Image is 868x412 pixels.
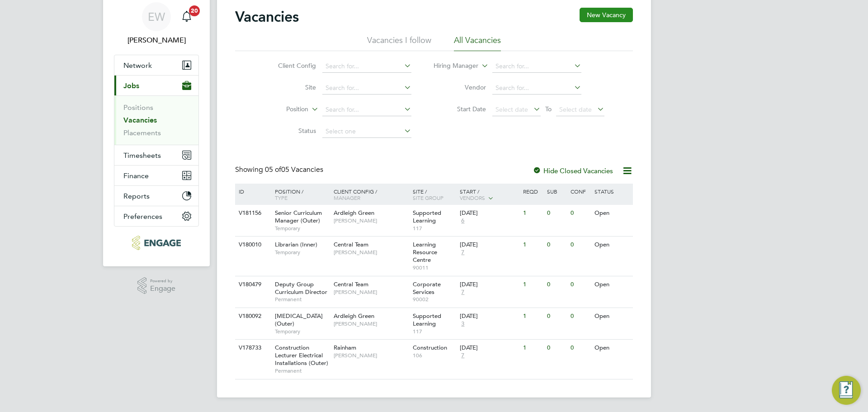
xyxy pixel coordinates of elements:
span: Ardleigh Green [334,209,374,217]
a: Placements [123,128,161,137]
div: Status [592,184,632,199]
label: Status [264,127,316,135]
span: Central Team [334,280,368,288]
span: Finance [123,171,149,180]
span: Select date [495,105,528,114]
div: Open [592,205,632,222]
a: Positions [123,103,153,112]
div: 0 [568,237,592,253]
a: Vacancies [123,116,157,124]
div: V180479 [236,276,268,293]
span: EW [148,11,165,23]
span: Central Team [334,241,368,248]
span: [PERSON_NAME] [334,289,408,296]
span: Ella Wratten [114,35,199,46]
div: 0 [545,237,568,253]
button: Network [114,55,198,75]
div: 0 [545,205,568,222]
a: Powered byEngage [137,277,176,294]
span: To [542,103,554,115]
span: 3 [460,320,466,328]
label: Position [256,105,308,114]
span: 7 [460,352,466,360]
div: Open [592,340,632,356]
h2: Vacancies [235,8,299,26]
div: 0 [545,276,568,293]
button: Preferences [114,206,198,226]
div: [DATE] [460,281,519,289]
button: Reports [114,186,198,206]
span: Corporate Services [413,280,441,296]
div: 0 [545,308,568,325]
div: 0 [568,276,592,293]
span: 20 [189,5,200,16]
div: ID [236,184,268,199]
span: 117 [413,328,456,335]
input: Search for... [322,104,411,116]
div: Position / [268,184,331,205]
label: Client Config [264,62,316,70]
span: 117 [413,225,456,232]
span: Ardleigh Green [334,312,374,320]
a: EW[PERSON_NAME] [114,2,199,46]
span: Permanent [275,296,329,303]
button: Engage Resource Center [832,376,861,405]
input: Search for... [492,60,581,73]
div: V180010 [236,237,268,253]
span: Temporary [275,249,329,256]
span: Manager [334,194,360,201]
div: 1 [521,205,544,222]
label: Start Date [434,105,486,113]
span: [PERSON_NAME] [334,217,408,224]
img: blackstonerecruitment-logo-retina.png [132,236,180,250]
span: Rainham [334,344,356,351]
span: Supported Learning [413,209,441,224]
div: Open [592,276,632,293]
div: Start / [458,184,521,206]
div: Open [592,308,632,325]
div: 0 [568,340,592,356]
div: Site / [410,184,458,205]
span: 7 [460,249,466,256]
span: Preferences [123,212,162,221]
div: [DATE] [460,313,519,320]
span: [PERSON_NAME] [334,352,408,359]
label: Vendor [434,83,486,91]
span: Jobs [123,81,139,90]
a: 20 [178,2,196,31]
div: V180092 [236,308,268,325]
span: Timesheets [123,151,161,160]
span: [PERSON_NAME] [334,320,408,327]
span: [MEDICAL_DATA] (Outer) [275,312,323,327]
div: 1 [521,308,544,325]
li: All Vacancies [454,35,501,51]
div: Sub [545,184,568,199]
span: Temporary [275,328,329,335]
span: Permanent [275,367,329,374]
button: Jobs [114,76,198,95]
div: Client Config / [331,184,410,205]
label: Site [264,83,316,91]
div: 1 [521,237,544,253]
span: Engage [150,285,175,293]
label: Hide Closed Vacancies [533,166,613,175]
div: 1 [521,340,544,356]
span: Senior Curriculum Manager (Outer) [275,209,322,224]
span: [PERSON_NAME] [334,249,408,256]
span: 05 Vacancies [265,165,323,174]
div: 0 [568,308,592,325]
div: V181156 [236,205,268,222]
div: Conf [568,184,592,199]
button: Timesheets [114,145,198,165]
div: [DATE] [460,209,519,217]
input: Select one [322,125,411,138]
div: Jobs [114,95,198,145]
span: 6 [460,217,466,225]
span: 90002 [413,296,456,303]
div: [DATE] [460,344,519,352]
div: 0 [568,205,592,222]
span: Network [123,61,152,70]
li: Vacancies I follow [367,35,431,51]
span: Site Group [413,194,443,201]
span: Temporary [275,225,329,232]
